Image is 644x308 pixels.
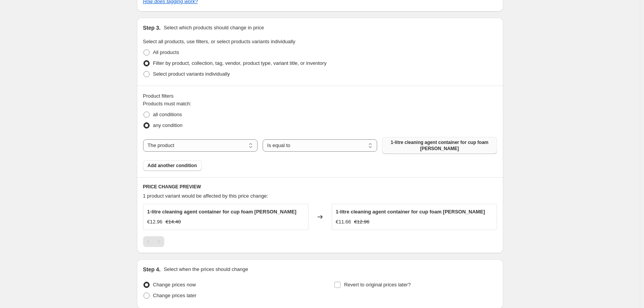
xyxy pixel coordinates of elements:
span: Add another condition [148,162,197,169]
span: 1 product variant would be affected by this price change: [143,193,268,199]
h2: Step 3. [143,24,161,32]
span: Filter by product, collection, tag, vendor, product type, variant title, or inventory [153,60,327,66]
span: Change prices later [153,293,197,298]
nav: Pagination [143,236,164,247]
span: Select product variants individually [153,71,230,77]
span: All products [153,49,179,55]
div: Product filters [143,92,497,100]
span: 1-litre cleaning agent container for cup foam [PERSON_NAME] [387,139,492,152]
span: 1-litre cleaning agent container for cup foam [PERSON_NAME] [147,209,297,215]
strike: €14.40 [165,218,181,226]
p: Select which products should change in price [164,24,264,32]
span: Change prices now [153,282,196,288]
span: any condition [153,122,183,128]
span: Revert to original prices later? [344,282,411,288]
strike: €12.96 [354,218,369,226]
div: €12.96 [147,218,163,226]
span: Select all products, use filters, or select products variants individually [143,39,295,44]
p: Select when the prices should change [164,266,248,273]
div: €11.66 [336,218,351,226]
button: Add another condition [143,160,202,171]
span: all conditions [153,112,182,117]
button: 1-litre cleaning agent container for cup foam lance [382,137,497,154]
h6: PRICE CHANGE PREVIEW [143,184,497,190]
span: 1-litre cleaning agent container for cup foam [PERSON_NAME] [336,209,485,215]
h2: Step 4. [143,266,161,273]
span: Products must match: [143,101,192,107]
